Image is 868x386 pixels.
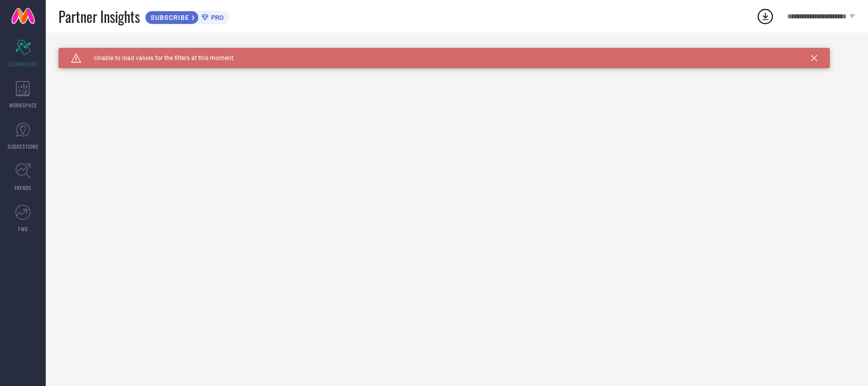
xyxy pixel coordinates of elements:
[14,184,32,191] span: TRENDS
[81,54,235,62] span: Unable to load values for the filters at this moment.
[145,8,229,24] a: SUBSCRIBEPRO
[58,48,855,56] div: Unable to load filters at this moment. Please try later.
[208,14,224,21] span: PRO
[8,143,39,150] span: SUGGESTIONS
[58,6,140,27] span: Partner Insights
[18,225,28,233] span: FWD
[145,14,192,21] span: SUBSCRIBE
[9,101,37,109] span: WORKSPACE
[8,60,38,68] span: SCORECARDS
[756,7,774,25] div: Open download list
